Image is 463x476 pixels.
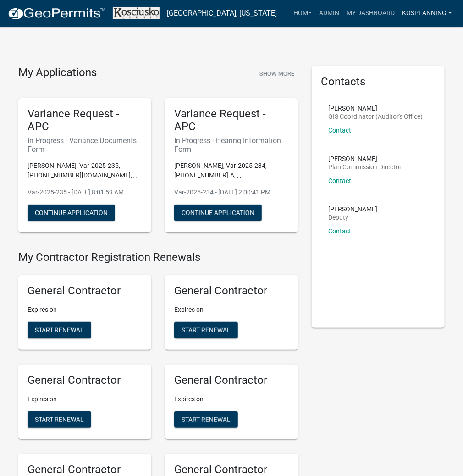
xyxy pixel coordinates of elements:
p: Deputy [328,214,377,221]
p: Expires on [174,394,289,404]
a: kosplanning [398,5,456,22]
h5: General Contractor [174,284,289,298]
a: [GEOGRAPHIC_DATA], [US_STATE] [167,6,277,21]
a: Admin [315,5,343,22]
p: [PERSON_NAME] [328,105,423,111]
p: Expires on [28,394,142,404]
span: Start Renewal [35,415,84,423]
h4: My Applications [18,66,97,80]
h5: Variance Request - APC [174,107,289,134]
p: [PERSON_NAME], Var-2025-234, [PHONE_NUMBER].A, , , [174,161,289,180]
p: Plan Commission Director [328,164,402,170]
span: Start Renewal [182,415,231,423]
p: Var-2025-234 - [DATE] 2:00:41 PM [174,188,289,197]
h5: General Contractor [28,284,142,298]
h5: Variance Request - APC [28,107,142,134]
button: Start Renewal [174,411,238,428]
button: Start Renewal [174,322,238,338]
span: Start Renewal [35,327,84,334]
button: Start Renewal [28,322,91,338]
span: Start Renewal [182,327,231,334]
button: Start Renewal [28,411,91,428]
button: Continue Application [28,205,115,221]
a: My Dashboard [343,5,398,22]
a: Home [290,5,315,22]
h5: Contacts [321,75,435,89]
h6: In Progress - Variance Documents Form [28,136,142,154]
h5: General Contractor [174,374,289,387]
h6: In Progress - Hearing Information Form [174,136,289,154]
p: GIS Coordinator (Auditor's Office) [328,113,423,120]
button: Continue Application [174,205,262,221]
h4: My Contractor Registration Renewals [18,251,298,264]
img: Kosciusko County, Indiana [113,7,160,19]
a: Contact [328,127,351,134]
p: [PERSON_NAME] [328,206,377,212]
p: Expires on [174,305,289,315]
p: Expires on [28,305,142,315]
button: Show More [256,66,298,81]
p: [PERSON_NAME] [328,155,402,162]
p: [PERSON_NAME], Var-2025-235, [PHONE_NUMBER][DOMAIN_NAME], , , [28,161,142,180]
p: Var-2025-235 - [DATE] 8:01:59 AM [28,188,142,197]
a: Contact [328,227,351,235]
h5: General Contractor [28,374,142,387]
a: Contact [328,177,351,184]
